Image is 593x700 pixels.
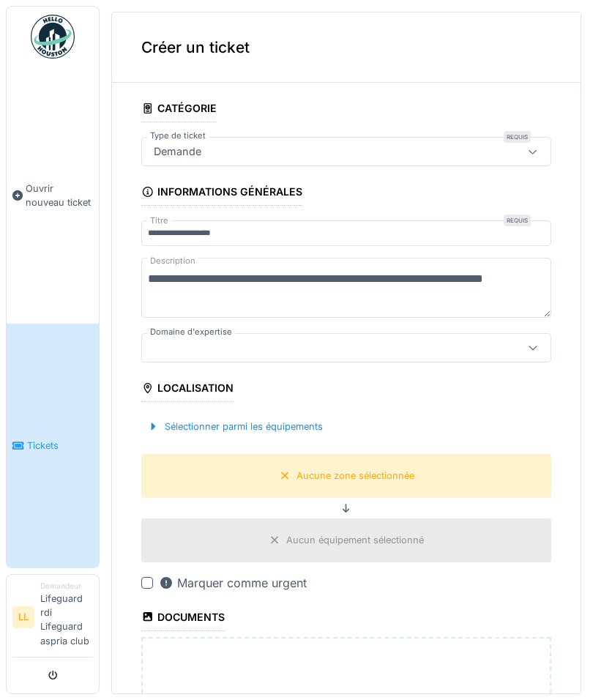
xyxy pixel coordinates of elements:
div: Marquer comme urgent [159,574,307,592]
div: Informations générales [141,181,302,206]
li: LL [12,606,34,628]
label: Type de ticket [147,130,209,142]
a: LL DemandeurLifeguard rdi Lifeguard aspria club [12,581,93,658]
div: Demande [148,144,207,160]
li: Lifeguard rdi Lifeguard aspria club [40,581,93,654]
div: Créer un ticket [112,12,581,83]
span: Tickets [27,439,93,453]
label: Description [147,252,198,270]
label: Titre [147,215,171,227]
div: Requis [504,215,531,226]
div: Requis [504,131,531,143]
a: Tickets [7,324,99,567]
div: Catégorie [141,97,217,122]
div: Sélectionner parmi les équipements [141,417,329,436]
div: Documents [141,606,225,631]
div: Aucune zone sélectionnée [296,469,414,483]
span: Ouvrir nouveau ticket [26,182,93,209]
a: Ouvrir nouveau ticket [7,67,99,324]
img: Badge_color-CXgf-gQk.svg [31,15,75,59]
div: Localisation [141,377,234,402]
div: Aucun équipement sélectionné [286,533,424,547]
div: Demandeur [40,581,93,592]
label: Domaine d'expertise [147,326,235,338]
